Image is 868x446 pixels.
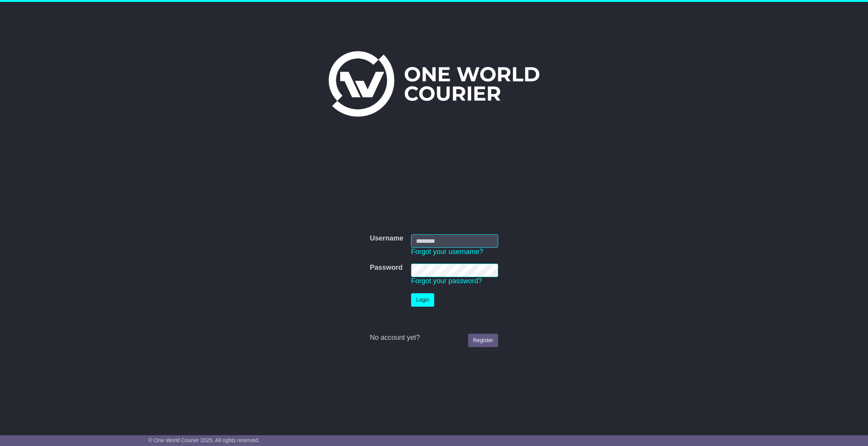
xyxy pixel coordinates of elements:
[329,51,539,117] img: One World
[370,264,403,272] label: Password
[468,334,498,347] a: Register
[370,334,498,342] div: No account yet?
[411,293,434,307] button: Login
[411,277,482,285] a: Forgot your password?
[370,234,403,243] label: Username
[411,248,483,256] a: Forgot your username?
[149,437,260,443] span: © One World Courier 2025. All rights reserved.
